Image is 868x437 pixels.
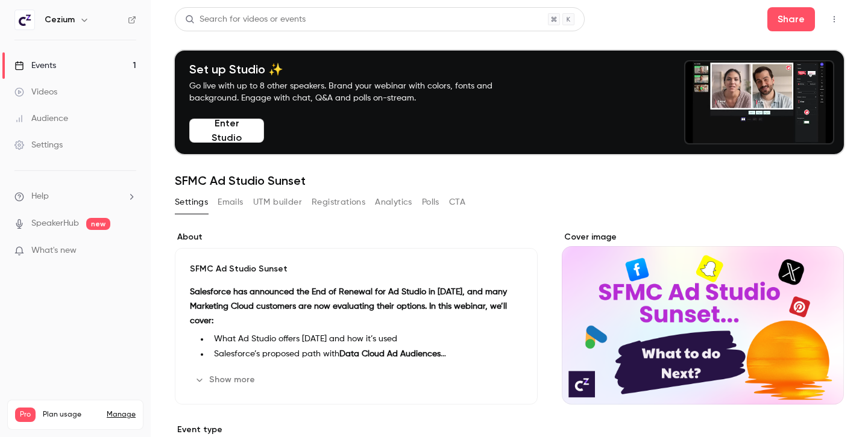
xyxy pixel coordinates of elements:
[185,13,306,26] div: Search for videos or events
[767,7,815,31] button: Share
[190,288,507,325] strong: Salesforce has announced the End of Renewal for Ad Studio in [DATE], and many Marketing Cloud cus...
[31,244,77,257] span: What's new
[86,218,110,230] span: new
[14,190,136,203] li: help-dropdown-opener
[189,62,521,76] h4: Set up Studio ✨
[562,231,844,404] section: Cover image
[209,348,523,361] li: Salesforce’s proposed path with
[339,350,446,358] strong: Data Cloud Ad Audiences
[175,173,844,188] h1: SFMC Ad Studio Sunset
[190,263,523,275] p: SFMC Ad Studio Sunset
[15,10,34,29] img: Cezium
[190,370,262,389] button: Show more
[14,113,68,125] div: Audience
[45,14,75,26] h6: Cezium
[209,333,523,346] li: What Ad Studio offers [DATE] and how it’s used
[14,139,63,151] div: Settings
[14,86,57,98] div: Videos
[218,193,243,212] button: Emails
[562,231,844,243] label: Cover image
[175,231,538,243] label: About
[449,193,465,212] button: CTA
[31,217,79,230] a: SpeakerHub
[15,408,36,422] span: Pro
[14,60,56,72] div: Events
[31,190,49,203] span: Help
[253,193,302,212] button: UTM builder
[175,424,538,436] p: Event type
[189,119,264,143] button: Enter Studio
[175,193,208,212] button: Settings
[189,80,521,104] p: Go live with up to 8 other speakers. Brand your webinar with colors, fonts and background. Engage...
[43,410,99,420] span: Plan usage
[122,246,136,256] iframe: Noticeable Trigger
[107,410,136,420] a: Manage
[422,193,439,212] button: Polls
[375,193,412,212] button: Analytics
[312,193,365,212] button: Registrations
